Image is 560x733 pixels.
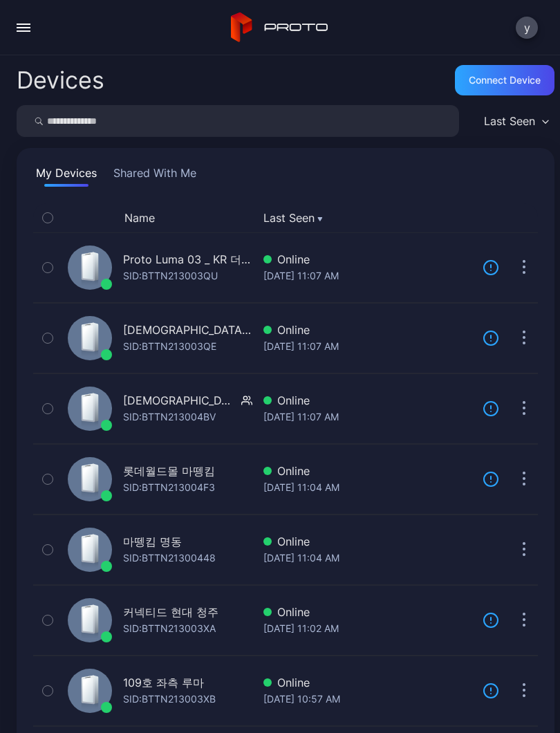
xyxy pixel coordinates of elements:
div: SID: BTTN213004BV [123,409,216,425]
div: Connect device [469,75,541,86]
div: SID: BTTN21300448 [123,550,216,566]
div: [DATE] 11:04 AM [263,479,472,496]
div: SID: BTTN213003QU [123,268,218,284]
button: Shared With Me [111,165,199,187]
div: SID: BTTN213004F3 [123,479,215,496]
div: [DATE] 11:07 AM [263,409,472,425]
div: Online [263,392,472,409]
div: Online [263,251,472,268]
button: Name [124,210,155,226]
div: Online [263,604,472,620]
div: SID: BTTN213003QE [123,338,216,355]
div: [DATE] 11:02 AM [263,620,472,637]
div: 커넥티드 현대 청주 [123,604,218,620]
div: SID: BTTN213003XA [123,620,216,637]
div: Online [263,322,472,338]
div: Online [263,674,472,691]
div: [DATE] 11:04 AM [263,550,472,566]
div: Last Seen [484,114,535,128]
button: Connect device [455,65,554,95]
div: SID: BTTN213003XB [123,691,216,707]
button: My Devices [33,165,100,187]
h2: Devices [17,68,104,93]
div: Online [263,533,472,550]
div: Proto Luma 03 _ KR 더현대 튠 [123,251,252,268]
div: [DEMOGRAPHIC_DATA] 마뗑킴 2번장비 [123,322,252,338]
div: 마뗑킴 명동 [123,533,182,550]
div: [DATE] 10:57 AM [263,691,472,707]
div: [DEMOGRAPHIC_DATA] 마뗑킴 1번장비 [123,392,236,409]
div: [DATE] 11:07 AM [263,268,472,284]
div: Update Device [477,210,494,226]
button: y [516,17,538,39]
div: [DATE] 11:07 AM [263,338,472,355]
div: Online [263,463,472,479]
div: 롯데월드몰 마뗑킴 [123,463,215,479]
div: Options [510,210,538,226]
div: 109호 좌측 루마 [123,674,204,691]
button: Last Seen [263,210,466,226]
button: Last Seen [477,105,554,137]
